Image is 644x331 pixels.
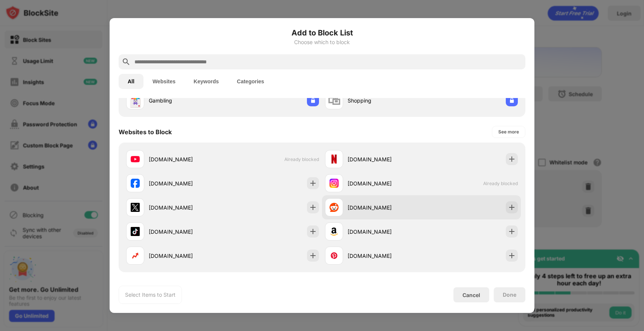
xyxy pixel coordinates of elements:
div: Cancel [462,292,480,298]
div: [DOMAIN_NAME] [348,179,421,187]
div: 🛍 [328,93,340,108]
div: [DOMAIN_NAME] [348,252,421,260]
img: favicons [131,179,140,188]
div: [DOMAIN_NAME] [348,228,421,236]
button: All [119,74,143,89]
img: favicons [131,227,140,236]
img: favicons [330,251,339,260]
img: favicons [131,251,140,260]
div: Gambling [149,97,223,104]
img: favicons [131,155,140,164]
div: Shopping [348,97,421,104]
button: Websites [143,74,185,89]
button: Categories [228,74,273,89]
div: [DOMAIN_NAME] [149,204,223,211]
div: Websites to Block [119,128,172,136]
img: favicons [330,203,339,212]
div: Done [503,292,516,298]
h6: Add to Block List [119,27,525,38]
img: search.svg [122,57,131,66]
div: Choose which to block [119,39,525,45]
img: favicons [330,155,339,164]
div: Select Items to Start [125,291,175,299]
img: favicons [131,203,140,212]
div: [DOMAIN_NAME] [149,228,223,236]
span: Already blocked [284,156,319,162]
button: Keywords [185,74,228,89]
span: Already blocked [483,181,518,186]
div: [DOMAIN_NAME] [149,155,223,163]
img: favicons [330,179,339,188]
div: [DOMAIN_NAME] [348,155,421,163]
div: See more [498,128,519,136]
div: [DOMAIN_NAME] [149,252,223,260]
div: [DOMAIN_NAME] [348,204,421,211]
div: [DOMAIN_NAME] [149,179,223,187]
div: 🃏 [127,93,143,108]
img: favicons [330,227,339,236]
